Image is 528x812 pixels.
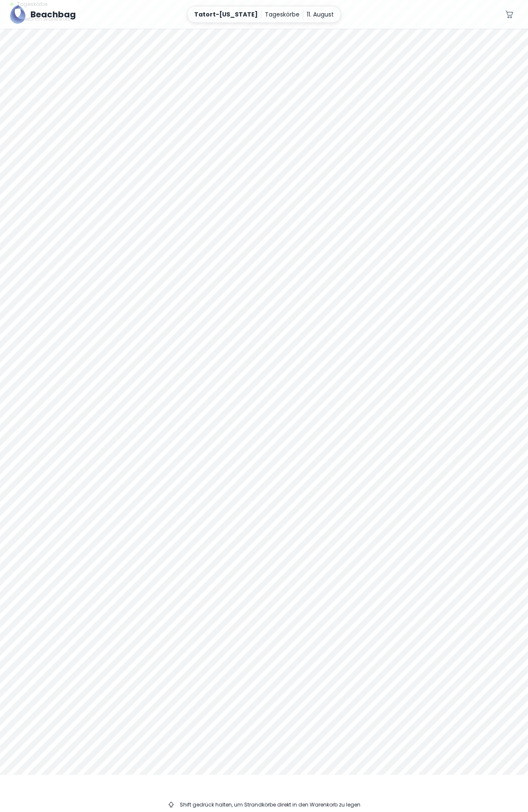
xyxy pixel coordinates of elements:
[265,10,300,19] p: Tageskörbe
[180,801,360,809] span: Shift gedrück halten, um Strandkörbe direkt in den Warenkorb zu legen
[30,8,76,21] h5: Beachbag
[307,10,334,19] p: 11. August
[10,5,25,24] img: Beachbag
[194,10,258,19] p: Tatort-[US_STATE]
